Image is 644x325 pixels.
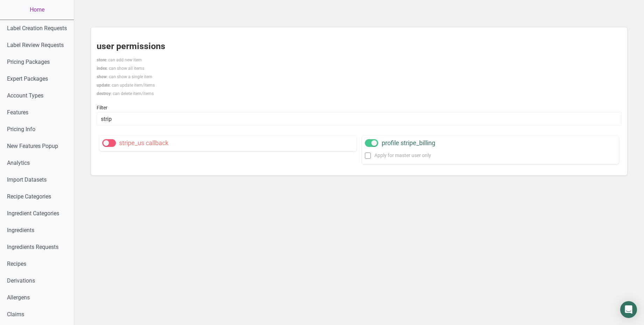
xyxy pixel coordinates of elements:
span: store [97,57,106,62]
span: destroy [97,91,111,96]
div: Filter [97,103,622,126]
span: Apply for master user only [371,153,431,159]
h3: user permissions [97,40,622,52]
span: show [97,74,107,79]
span: profile stripe_billing [382,139,435,147]
p: : can add new item : can show all items : can show a single item : can update item/items : can de... [97,56,622,98]
span: update [97,83,110,88]
input: e.g. recipes show [97,112,622,126]
span: stripe_us callback [119,139,168,147]
span: index [97,66,107,71]
div: Open Intercom Messenger [620,301,637,318]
